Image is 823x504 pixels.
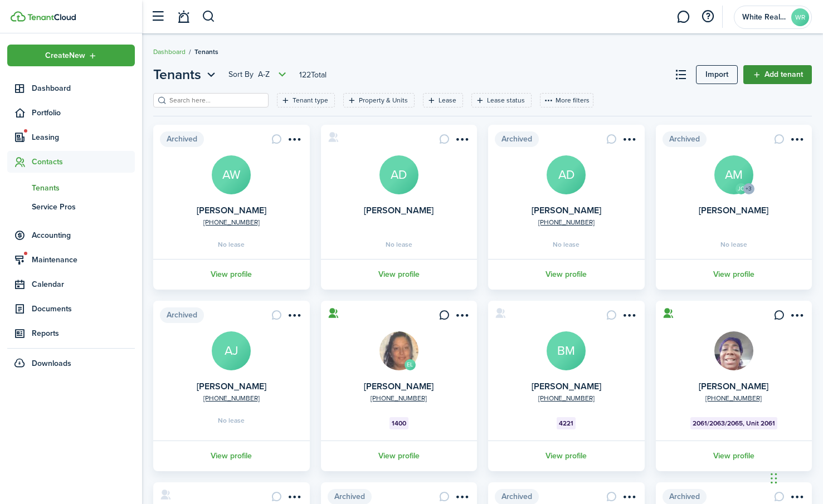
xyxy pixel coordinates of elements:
[714,155,753,194] a: AM
[197,204,266,217] a: [PERSON_NAME]
[212,331,251,370] a: AJ
[743,183,754,194] avatar-counter: +3
[7,178,135,197] a: Tenants
[153,65,201,85] span: Tenants
[319,259,479,290] a: View profile
[228,68,289,81] button: Sort byA-Z
[439,95,456,105] filter-tag-label: Lease
[379,155,418,194] avatar-text: AD
[742,13,787,21] span: White Realty Center
[218,417,245,424] span: No lease
[277,93,335,107] filter-tag: Open filter
[27,14,76,21] img: TenantCloud
[32,182,135,194] span: Tenants
[654,441,814,471] a: View profile
[153,65,218,85] button: Tenants
[160,131,204,147] span: Archived
[714,331,753,370] img: Beryl Akles
[471,93,532,107] filter-tag: Open filter
[194,47,218,57] span: Tenants
[386,241,412,248] span: No lease
[32,156,135,168] span: Contacts
[699,380,768,393] a: [PERSON_NAME]
[452,134,470,149] button: Open menu
[547,155,586,194] a: AD
[319,441,479,471] a: View profile
[743,65,812,84] a: Add tenant
[167,95,265,106] input: Search here...
[654,259,814,290] a: View profile
[696,65,738,84] a: Import
[771,462,777,495] div: Drag
[540,93,593,107] button: More filters
[364,204,434,217] a: [PERSON_NAME]
[32,229,135,241] span: Accounting
[32,107,135,119] span: Portfolio
[767,451,823,504] iframe: Chat Widget
[203,393,260,403] a: [PHONE_NUMBER]
[197,380,266,393] a: [PERSON_NAME]
[787,310,805,325] button: Open menu
[32,327,135,339] span: Reports
[423,93,463,107] filter-tag: Open filter
[7,197,135,216] a: Service Pros
[32,254,135,266] span: Maintenance
[486,441,646,471] a: View profile
[299,69,327,81] header-page-total: 122 Total
[787,134,805,149] button: Open menu
[720,241,747,248] span: No lease
[663,131,707,147] span: Archived
[258,69,270,80] span: A-Z
[698,7,717,26] button: Open resource center
[7,322,135,344] a: Reports
[203,217,260,227] a: [PHONE_NUMBER]
[486,259,646,290] a: View profile
[32,358,71,369] span: Downloads
[160,307,204,323] span: Archived
[620,134,638,149] button: Open menu
[359,95,408,105] filter-tag-label: Property & Units
[559,418,573,428] span: 4221
[285,310,303,325] button: Open menu
[212,155,251,194] a: AW
[532,380,601,393] a: [PERSON_NAME]
[547,331,586,370] a: BM
[379,331,418,370] a: Ashley Strang
[392,418,406,428] span: 1400
[32,278,135,290] span: Calendar
[538,393,595,403] a: [PHONE_NUMBER]
[736,183,747,194] avatar-text: JC
[699,204,768,217] a: [PERSON_NAME]
[153,47,186,57] a: Dashboard
[452,310,470,325] button: Open menu
[673,3,694,31] a: Messaging
[152,259,311,290] a: View profile
[11,11,26,22] img: TenantCloud
[285,134,303,149] button: Open menu
[32,82,135,94] span: Dashboard
[153,65,218,85] button: Open menu
[371,393,427,403] a: [PHONE_NUMBER]
[705,393,762,403] a: [PHONE_NUMBER]
[32,131,135,143] span: Leasing
[620,310,638,325] button: Open menu
[7,45,135,66] button: Open menu
[487,95,525,105] filter-tag-label: Lease status
[791,8,809,26] avatar-text: WR
[228,68,289,81] button: Open menu
[7,77,135,99] a: Dashboard
[343,93,415,107] filter-tag: Open filter
[32,201,135,213] span: Service Pros
[495,131,539,147] span: Archived
[32,303,135,315] span: Documents
[228,69,258,80] span: Sort by
[45,52,85,60] span: Create New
